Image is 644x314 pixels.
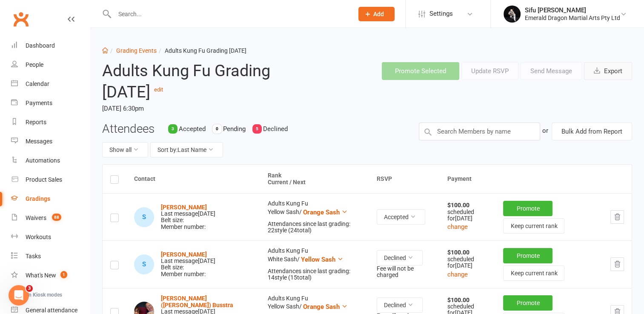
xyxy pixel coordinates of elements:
[447,249,488,269] div: scheduled for [DATE]
[11,208,90,228] a: Waivers 88
[504,6,521,23] img: thumb_image1710756300.png
[26,61,43,68] div: People
[134,254,154,274] div: Samantha Brown
[9,285,29,305] iframe: Intercom live chat
[503,201,552,216] button: Promote
[503,265,564,281] button: Keep current rank
[377,265,432,279] div: Fee will not be charged
[102,123,155,136] h3: Attendees
[11,151,90,170] a: Automations
[26,80,49,87] div: Calendar
[10,9,31,30] a: Clubworx
[161,251,215,278] div: Belt size: Member number:
[26,234,51,240] div: Workouts
[134,207,154,227] div: Stuart AINSLIE
[116,47,157,54] a: Grading Events
[447,202,488,222] div: scheduled for [DATE]
[102,101,315,116] time: [DATE] 6:30pm
[179,125,206,133] span: Accepted
[11,228,90,247] a: Workouts
[60,271,67,278] span: 1
[26,138,52,145] div: Messages
[447,202,469,208] strong: $100.00
[212,124,222,134] div: 0
[252,124,262,134] div: 5
[447,249,469,256] strong: $100.00
[223,125,246,133] span: Pending
[267,221,361,234] div: Attendances since last grading: 22 style ( 24 total)
[161,204,207,211] a: [PERSON_NAME]
[26,119,46,126] div: Reports
[26,307,77,314] div: General attendance
[303,302,347,312] button: Orange Sash
[168,124,177,134] div: 3
[503,218,564,234] button: Keep current rank
[11,94,90,113] a: Payments
[26,253,41,260] div: Tasks
[542,123,548,139] div: or
[377,209,425,225] button: Accepted
[377,297,423,313] button: Declined
[503,248,552,263] button: Promote
[26,176,62,183] div: Product Sales
[154,86,163,93] a: edit
[11,132,90,151] a: Messages
[26,42,55,49] div: Dashboard
[377,250,423,265] button: Declined
[447,269,468,280] button: change
[126,165,260,193] th: Contact
[303,303,339,311] span: Orange Sash
[263,125,288,133] span: Declined
[260,240,369,288] td: Adults Kung Fu White Sash /
[26,272,56,279] div: What's New
[11,36,90,55] a: Dashboard
[369,165,440,193] th: RSVP
[102,142,148,157] button: Show all
[267,268,361,281] div: Attendances since last grading: 14 style ( 15 total)
[11,113,90,132] a: Reports
[11,247,90,266] a: Tasks
[447,297,469,303] strong: $100.00
[260,193,369,240] td: Adults Kung Fu Yellow Sash /
[26,100,52,106] div: Payments
[161,211,215,217] div: Last message [DATE]
[419,123,540,140] input: Search Members by name
[429,4,453,23] span: Settings
[525,14,620,22] div: Emerald Dragon Martial Arts Pty Ltd
[11,266,90,285] a: What's New1
[52,214,61,221] span: 88
[503,295,552,311] button: Promote
[161,204,215,231] div: Belt size: Member number:
[552,123,632,140] button: Bulk Add from Report
[157,46,246,55] li: Adults Kung Fu Grading [DATE]
[26,214,46,221] div: Waivers
[26,285,33,292] span: 3
[447,222,468,232] button: change
[161,251,207,258] a: [PERSON_NAME]
[112,8,347,20] input: Search...
[161,295,233,308] a: [PERSON_NAME] ([PERSON_NAME]) Busstra
[303,208,339,216] span: Orange Sash
[161,258,215,264] div: Last message [DATE]
[440,165,632,193] th: Payment
[373,11,384,17] span: Add
[11,189,90,208] a: Gradings
[525,6,620,14] div: Sifu [PERSON_NAME]
[11,170,90,189] a: Product Sales
[150,142,223,157] button: Sort by:Last Name
[260,165,369,193] th: Rank Current / Next
[102,62,315,101] h2: Adults Kung Fu Grading [DATE]
[301,256,335,263] span: Yellow Sash
[301,254,343,265] button: Yellow Sash
[11,74,90,94] a: Calendar
[11,55,90,74] a: People
[26,157,60,164] div: Automations
[303,207,347,217] button: Orange Sash
[584,62,632,80] button: Export
[26,195,50,202] div: Gradings
[358,7,395,21] button: Add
